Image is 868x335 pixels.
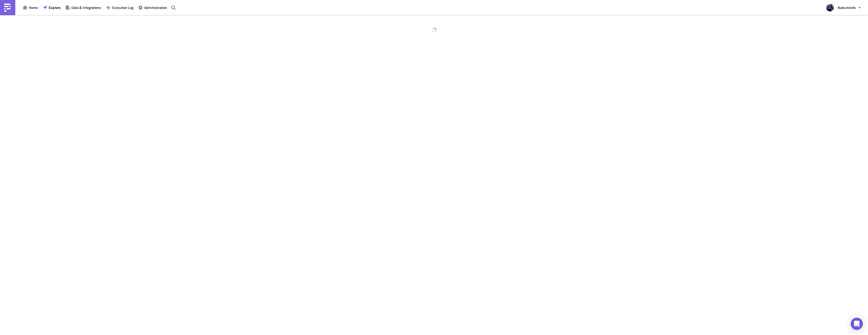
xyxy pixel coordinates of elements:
[826,3,834,12] img: Avatar
[20,4,40,11] button: Home
[823,2,864,13] button: Nabuminds
[71,5,101,10] span: Data & Integrations
[49,5,60,10] span: Explore
[4,4,12,12] img: PushMetrics
[29,5,38,10] span: Home
[136,4,170,11] button: Administration
[851,318,863,330] div: Open Intercom Messenger
[112,5,133,10] span: Execution Log
[144,5,167,10] span: Administration
[40,4,63,11] button: Explore
[104,4,136,11] button: Execution Log
[63,4,104,11] button: Data & Integrations
[838,5,856,10] span: Nabuminds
